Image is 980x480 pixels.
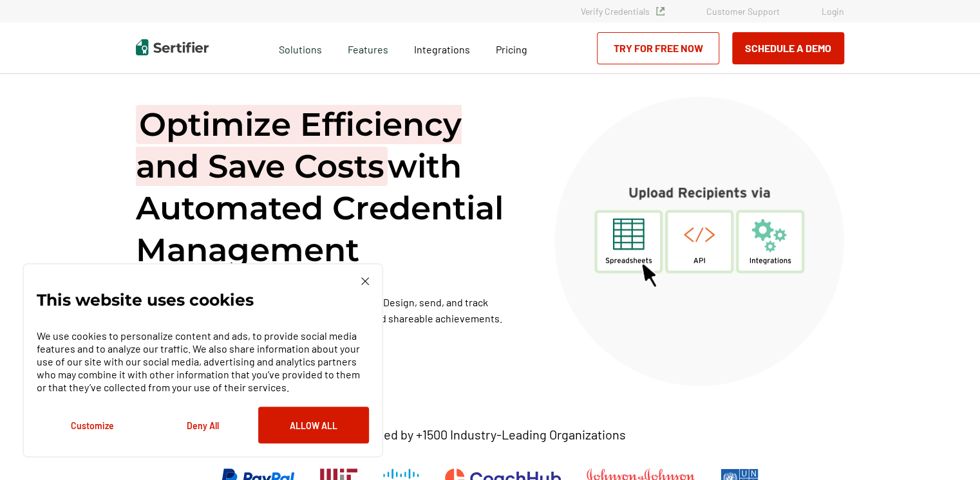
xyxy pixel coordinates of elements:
[136,39,209,55] img: Sertifier | Digital Credentialing Platform
[693,258,705,263] g: API
[732,32,844,64] button: Schedule a Demo
[361,277,369,285] img: Cookie Popup Close
[605,257,652,264] g: Spreadsheets
[414,43,470,55] span: Integrations
[354,427,625,443] p: Trusted by +1500 Industry-Leading Organizations
[147,407,258,443] button: Deny All
[348,40,388,56] span: Features
[916,418,980,480] iframe: Chat Widget
[414,40,470,56] a: Integrations
[496,43,527,55] span: Pricing
[822,6,844,17] a: Login
[581,6,664,17] a: Verify Credentials
[136,104,522,271] h1: with Automated Credential Management
[706,6,780,17] a: Customer Support
[656,7,664,15] img: Verified
[258,407,369,443] button: Allow All
[37,407,147,443] button: Customize
[136,105,462,186] span: Optimize Efficiency and Save Costs
[37,293,254,306] p: This website uses cookies
[597,32,719,64] a: Try for Free Now
[37,329,369,394] p: We use cookies to personalize content and ads, to provide social media features and to analyze ou...
[496,40,527,56] a: Pricing
[279,40,322,56] span: Solutions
